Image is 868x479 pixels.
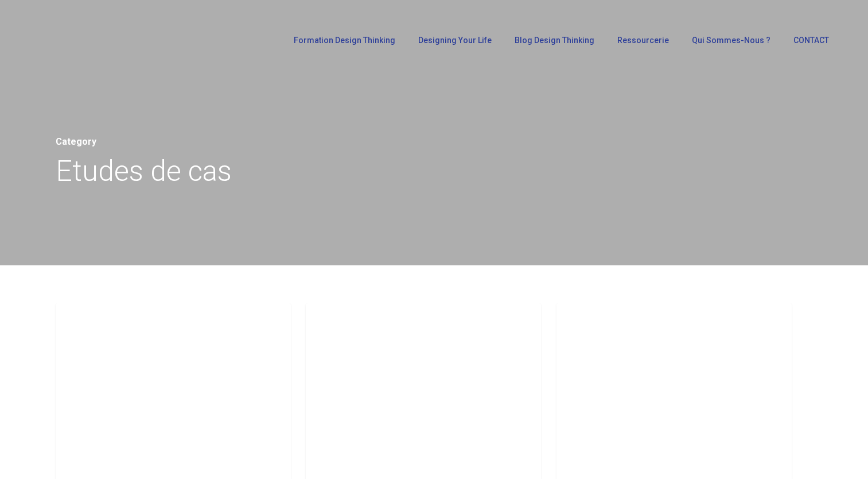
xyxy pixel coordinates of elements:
a: Etudes de cas [67,315,142,329]
h1: Etudes de cas [56,151,813,191]
span: CONTACT [793,36,829,45]
span: Qui sommes-nous ? [692,36,770,45]
span: Ressourcerie [617,36,669,45]
a: Etudes de cas [568,315,643,329]
span: Blog Design Thinking [515,36,594,45]
a: Ressourcerie [612,36,675,44]
span: Formation Design Thinking [294,36,395,45]
span: Designing Your Life [418,36,492,45]
a: Designing Your Life [412,36,497,44]
a: Formation Design Thinking [288,36,401,44]
a: Qui sommes-nous ? [686,36,776,44]
a: Blog Design Thinking [509,36,600,44]
a: Etudes de cas [317,315,392,329]
span: Category [56,136,96,147]
a: CONTACT [788,36,835,44]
